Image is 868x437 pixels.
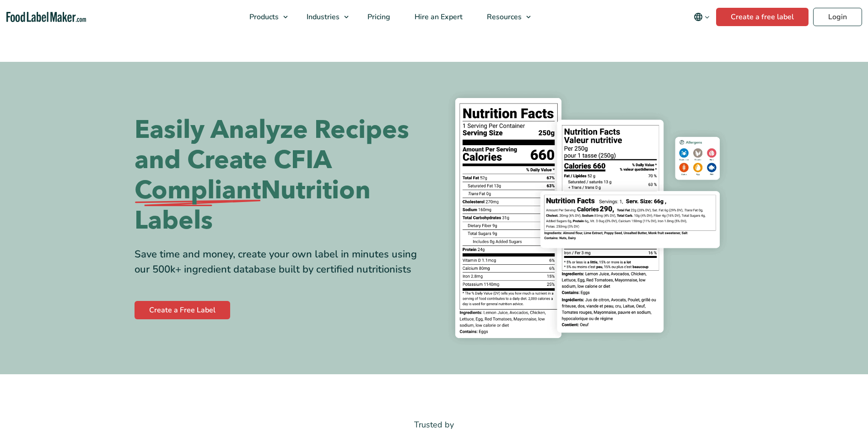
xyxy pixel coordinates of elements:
h1: Easily Analyze Recipes and Create CFIA Nutrition Labels [135,115,427,236]
a: Food Label Maker homepage [6,12,86,22]
button: Change language [687,8,716,26]
span: Industries [304,12,340,22]
span: Hire an Expert [412,12,464,22]
span: Products [247,12,280,22]
div: Save time and money, create your own label in minutes using our 500k+ ingredient database built b... [135,247,427,277]
span: Compliant [135,175,261,206]
span: Resources [484,12,523,22]
a: Create a Free Label [135,301,230,319]
a: Create a free label [716,8,809,26]
p: Trusted by [135,418,734,432]
span: Pricing [365,12,391,22]
a: Login [813,8,862,26]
